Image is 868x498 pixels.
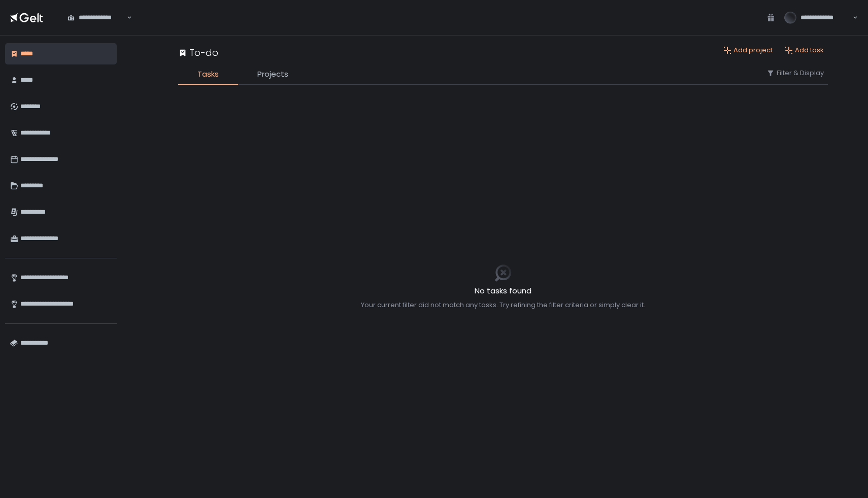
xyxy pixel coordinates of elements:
div: Search for option [61,7,132,28]
button: Add project [723,46,773,55]
h2: No tasks found [361,285,645,297]
span: Tasks [197,69,219,80]
button: Filter & Display [766,69,824,78]
span: Projects [257,69,288,80]
div: To-do [178,46,218,59]
div: Your current filter did not match any tasks. Try refining the filter criteria or simply clear it. [361,301,645,310]
button: Add task [785,46,824,55]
